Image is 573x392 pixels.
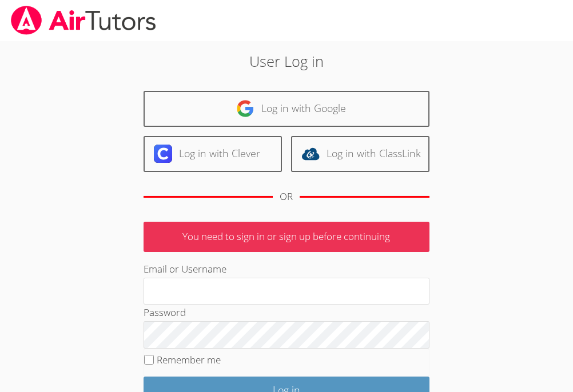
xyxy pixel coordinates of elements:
[157,353,221,366] label: Remember me
[144,136,282,172] a: Log in with Clever
[10,6,157,35] img: airtutors_banner-c4298cdbf04f3fff15de1276eac7730deb9818008684d7c2e4769d2f7ddbe033.png
[144,262,226,275] label: Email or Username
[291,136,429,172] a: Log in with ClassLink
[301,145,320,163] img: classlink-logo-d6bb404cc1216ec64c9a2012d9dc4662098be43eaf13dc465df04b49fa7ab582.svg
[144,91,429,127] a: Log in with Google
[154,145,172,163] img: clever-logo-6eab21bc6e7a338710f1a6ff85c0baf02591cd810cc4098c63d3a4b26e2feb20.svg
[80,50,492,72] h2: User Log in
[144,222,429,252] p: You need to sign in or sign up before continuing
[236,99,254,118] img: google-logo-50288ca7cdecda66e5e0955fdab243c47b7ad437acaf1139b6f446037453330a.svg
[280,189,293,205] div: OR
[144,306,186,319] label: Password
